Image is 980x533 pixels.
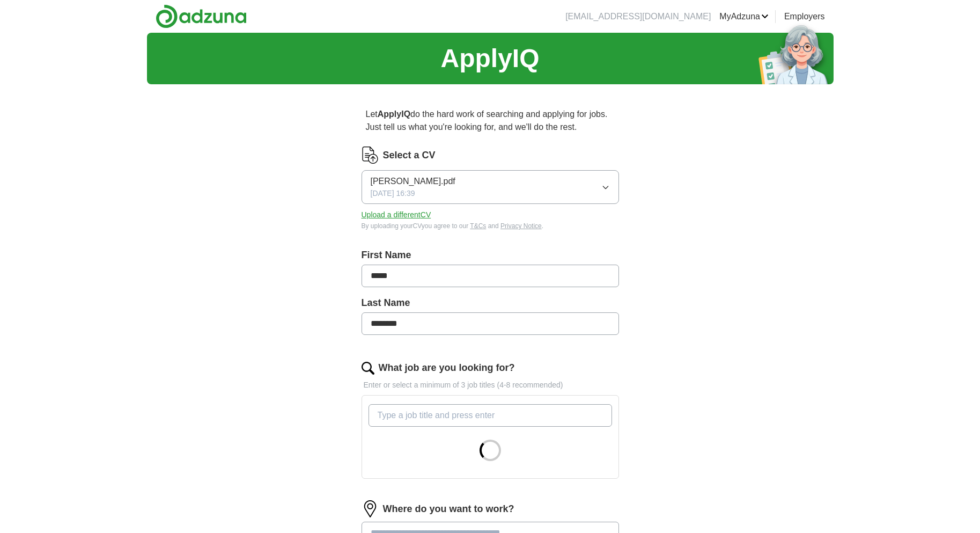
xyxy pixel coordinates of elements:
button: [PERSON_NAME].pdf[DATE] 16:39 [362,170,619,204]
label: Select a CV [383,148,436,163]
span: [DATE] 16:39 [371,188,415,199]
label: Where do you want to work? [383,502,514,516]
input: Type a job title and press enter [369,404,612,427]
p: Let do the hard work of searching and applying for jobs. Just tell us what you're looking for, an... [362,104,619,138]
label: First Name [362,248,619,262]
span: [PERSON_NAME].pdf [371,175,455,188]
li: [EMAIL_ADDRESS][DOMAIN_NAME] [565,10,711,23]
a: MyAdzuna [719,10,769,23]
img: Adzuna logo [156,4,247,28]
a: T&Cs [470,222,486,230]
a: Privacy Notice [500,222,542,230]
img: search.png [362,362,374,375]
strong: ApplyIQ [378,109,410,119]
label: Last Name [362,296,619,310]
button: Upload a differentCV [362,209,431,221]
img: location.png [362,500,379,517]
img: CV Icon [362,147,379,164]
h1: ApplyIQ [440,39,539,78]
div: By uploading your CV you agree to our and . [362,221,619,231]
a: Employers [784,10,825,23]
label: What job are you looking for? [379,361,515,375]
p: Enter or select a minimum of 3 job titles (4-8 recommended) [362,379,619,391]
